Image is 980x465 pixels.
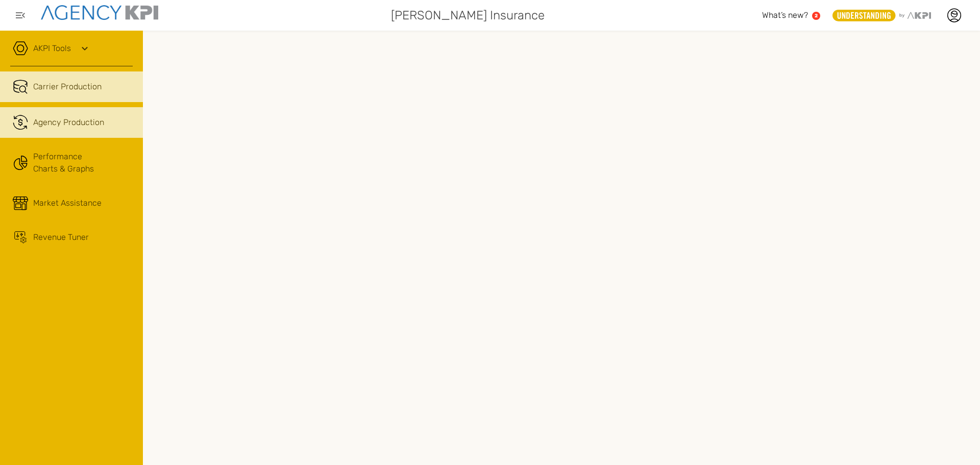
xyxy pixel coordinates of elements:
span: What’s new? [762,10,808,20]
a: AKPI Tools [33,42,71,55]
span: Carrier Production [33,81,102,93]
a: 2 [812,12,820,20]
span: [PERSON_NAME] Insurance [391,6,545,25]
span: Revenue Tuner [33,231,89,243]
span: Agency Production [33,116,104,129]
img: agencykpi-logo-550x69-2d9e3fa8.png [41,5,158,20]
span: Market Assistance [33,197,102,209]
text: 2 [815,13,818,18]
